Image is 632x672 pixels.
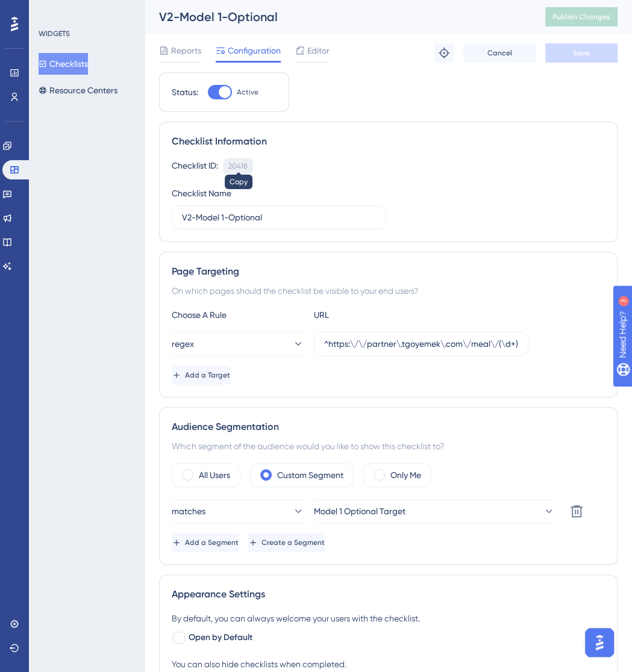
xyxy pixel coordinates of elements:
[172,134,605,149] div: Checklist Information
[39,29,70,39] div: WIDGETS
[172,533,239,552] button: Add a Segment
[185,370,230,380] span: Add a Target
[84,6,87,16] div: 3
[324,337,518,350] input: yourwebsite.com/path
[248,533,325,552] button: Create a Segment
[314,499,555,523] button: Model 1 Optional Target
[573,48,590,58] span: Save
[307,43,330,58] span: Editor
[545,7,618,26] button: Publish Changes
[182,211,376,224] input: Type your Checklist name
[390,468,421,482] label: Only Me
[39,53,88,75] button: Checklists
[172,284,605,298] div: On which pages should the checklist be visible to your end users?
[172,504,205,518] span: matches
[581,624,618,661] iframe: UserGuiding AI Assistant Launcher
[172,611,605,626] div: By default, you can always welcome your users with the checklist.
[172,308,304,322] div: Choose A Rule
[277,468,343,482] label: Custom Segment
[185,538,239,547] span: Add a Segment
[189,630,252,645] span: Open by Default
[39,79,117,101] button: Resource Centers
[172,587,605,602] div: Appearance Settings
[314,504,405,518] span: Model 1 Optional Target
[171,43,201,58] span: Reports
[463,43,536,63] button: Cancel
[172,499,304,523] button: matches
[314,308,446,322] div: URL
[545,43,618,63] button: Save
[228,161,248,171] div: 20418
[172,657,605,671] div: You can also hide checklists when completed.
[159,8,515,25] div: V2-Model 1-Optional
[261,538,325,547] span: Create a Segment
[172,366,230,385] button: Add a Target
[172,332,304,356] button: regex
[199,468,230,482] label: All Users
[487,48,512,58] span: Cancel
[172,85,198,99] div: Status:
[172,186,231,201] div: Checklist Name
[172,158,218,174] div: Checklist ID:
[228,43,281,58] span: Configuration
[172,420,605,434] div: Audience Segmentation
[172,439,605,453] div: Which segment of the audience would you like to show this checklist to?
[552,12,610,22] span: Publish Changes
[237,87,258,97] span: Active
[172,337,194,351] span: regex
[172,264,605,279] div: Page Targeting
[28,3,75,17] span: Need Help?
